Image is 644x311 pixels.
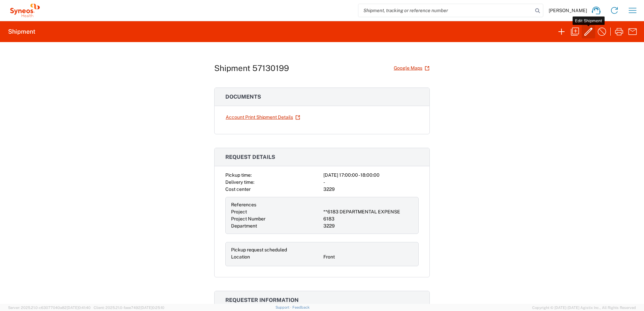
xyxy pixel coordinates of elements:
span: 2[DATE]0:41:40 [64,306,91,310]
div: 6183 [323,215,413,222]
span: Requester information [225,297,299,303]
div: [DATE] 17:00:00 - 18:00:00 [323,172,419,179]
span: Front [323,254,335,260]
span: Delivery time: [225,179,254,185]
div: Project Number [231,215,321,222]
div: 3229 [323,222,413,230]
a: Support [276,305,292,309]
input: Shipment, tracking or reference number [358,4,533,17]
span: Pickup time: [225,172,252,178]
span: Pickup request scheduled [231,247,287,252]
a: Feedback [292,305,310,309]
div: - [323,179,419,186]
span: [PERSON_NAME] [549,7,587,13]
div: Department [231,222,321,230]
span: 2[DATE]0:25:10 [138,306,164,310]
span: Cost center [225,186,251,192]
h1: Shipment 57130199 [214,63,289,73]
div: Project [231,208,321,215]
span: Documents [225,94,261,100]
span: Request details [225,154,275,160]
span: Client: 2025.21.0-faee749 [94,306,164,310]
span: Server: 2025.21.0-c63077040a8 [8,306,91,310]
div: **6183 DEPARTMENTAL EXPENSE [323,208,413,215]
span: References [231,202,256,207]
h2: Shipment [8,28,35,36]
span: Location [231,254,250,260]
a: Google Maps [393,62,430,74]
a: Account Print Shipment Details [225,111,300,123]
div: 3229 [323,186,419,193]
span: Copyright © [DATE]-[DATE] Agistix Inc., All Rights Reserved [532,305,636,311]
